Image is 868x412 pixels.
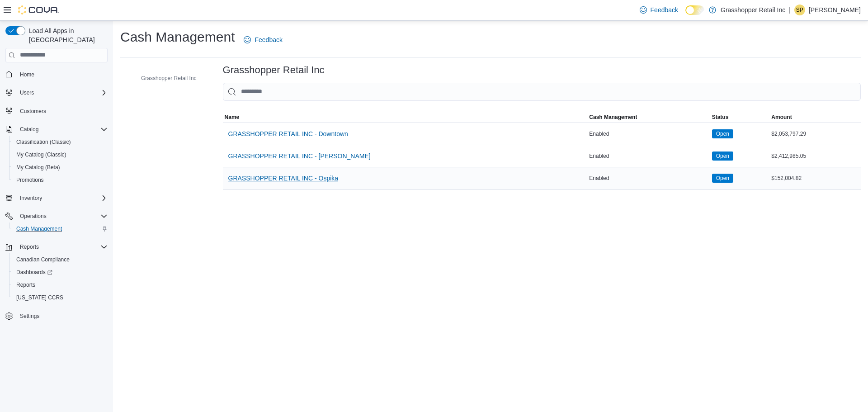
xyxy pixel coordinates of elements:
[771,114,792,121] span: Amount
[16,164,60,171] span: My Catalog (Beta)
[13,267,56,278] a: Dashboards
[9,161,111,174] button: My Catalog (Beta)
[16,281,35,289] span: Reports
[18,5,59,14] img: Cova
[16,211,108,222] span: Operations
[16,311,43,322] a: Settings
[716,130,729,138] span: Open
[16,87,108,98] span: Users
[225,169,342,187] button: GRASSHOPPER RETAIL INC - Ospika
[13,223,66,234] a: Cash Management
[20,89,34,96] span: Users
[2,192,111,204] button: Inventory
[13,162,64,173] a: My Catalog (Beta)
[716,152,729,160] span: Open
[712,152,733,161] span: Open
[16,87,38,98] button: Users
[13,292,67,303] a: [US_STATE] CCRS
[589,114,637,121] span: Cash Management
[13,137,75,147] a: Classification (Classic)
[13,175,108,185] span: Promotions
[128,73,200,84] button: Grasshopper Retail Inc
[225,114,240,121] span: Name
[16,106,50,117] a: Customers
[13,254,73,265] a: Canadian Compliance
[2,123,111,136] button: Catalog
[712,174,733,183] span: Open
[651,5,678,14] span: Feedback
[9,174,111,186] button: Promotions
[13,292,108,303] span: Washington CCRS
[769,128,861,139] div: $2,053,797.29
[587,151,710,161] div: Enabled
[9,136,111,148] button: Classification (Classic)
[16,242,108,252] span: Reports
[228,174,339,183] span: GRASSHOPPER RETAIL INC - Ospika
[20,313,39,320] span: Settings
[240,31,286,49] a: Feedback
[9,148,111,161] button: My Catalog (Classic)
[225,125,352,143] button: GRASSHOPPER RETAIL INC - Downtown
[9,279,111,291] button: Reports
[20,243,39,251] span: Reports
[16,256,70,263] span: Canadian Compliance
[141,75,197,82] span: Grasshopper Retail Inc
[228,152,371,161] span: GRASSHOPPER RETAIL INC - [PERSON_NAME]
[716,174,729,182] span: Open
[16,69,108,80] span: Home
[13,279,108,290] span: Reports
[25,26,108,44] span: Load All Apps in [GEOGRAPHIC_DATA]
[16,176,44,184] span: Promotions
[5,64,108,346] nav: Complex example
[712,129,733,138] span: Open
[16,225,62,232] span: Cash Management
[796,5,803,15] span: SP
[16,151,66,158] span: My Catalog (Classic)
[769,151,861,161] div: $2,412,985.05
[255,35,282,44] span: Feedback
[16,193,108,204] span: Inventory
[16,69,38,80] a: Home
[712,114,729,121] span: Status
[13,175,47,185] a: Promotions
[16,310,108,322] span: Settings
[587,173,710,184] div: Enabled
[120,28,235,46] h1: Cash Management
[16,124,42,135] button: Catalog
[809,5,861,15] p: [PERSON_NAME]
[769,112,861,123] button: Amount
[2,86,111,99] button: Users
[20,71,34,78] span: Home
[13,149,70,160] a: My Catalog (Classic)
[16,211,50,222] button: Operations
[16,242,42,252] button: Reports
[721,5,785,15] p: Grasshopper Retail Inc
[16,138,71,146] span: Classification (Classic)
[13,162,108,173] span: My Catalog (Beta)
[2,241,111,253] button: Reports
[9,291,111,304] button: [US_STATE] CCRS
[20,194,42,202] span: Inventory
[636,1,682,19] a: Feedback
[685,5,704,15] input: Dark Mode
[789,5,791,15] p: |
[20,213,47,220] span: Operations
[587,112,710,123] button: Cash Management
[13,267,108,278] span: Dashboards
[20,126,38,133] span: Catalog
[16,124,108,135] span: Catalog
[2,68,111,81] button: Home
[2,309,111,322] button: Settings
[685,15,686,15] span: Dark Mode
[225,147,374,165] button: GRASSHOPPER RETAIL INC - [PERSON_NAME]
[13,254,108,265] span: Canadian Compliance
[13,279,39,290] a: Reports
[794,5,805,15] div: Sandy Przysieny
[13,223,108,234] span: Cash Management
[223,112,588,123] button: Name
[16,105,108,117] span: Customers
[2,210,111,223] button: Operations
[228,129,348,138] span: GRASSHOPPER RETAIL INC - Downtown
[9,223,111,235] button: Cash Management
[9,266,111,279] a: Dashboards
